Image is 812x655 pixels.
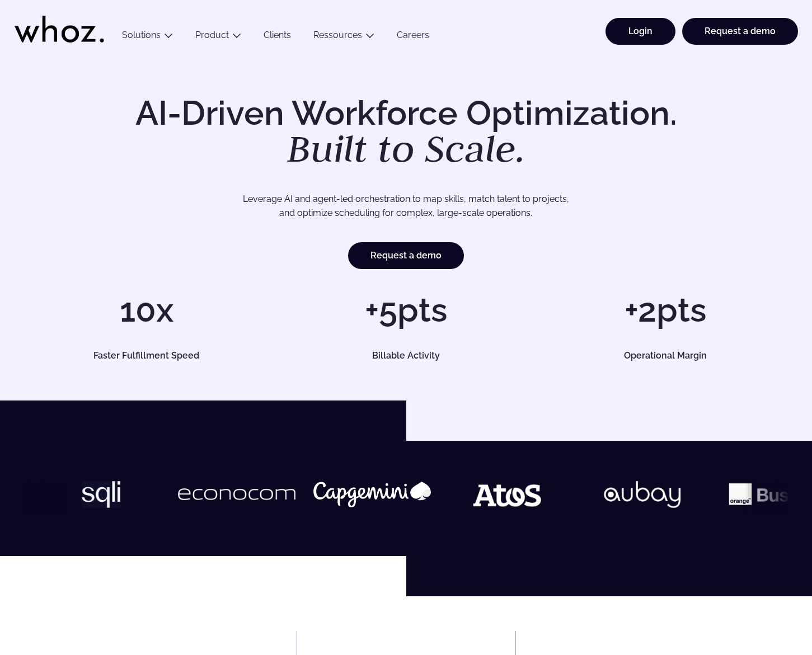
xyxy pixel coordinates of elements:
p: Leverage AI and agent-led orchestration to map skills, match talent to projects, and optimize sch... [61,192,752,220]
a: Clients [252,30,302,45]
iframe: Chatbot [738,581,796,639]
a: Product [195,30,229,40]
h5: Operational Margin [554,351,777,360]
h1: AI-Driven Workforce Optimization. [120,96,693,168]
h1: +5pts [282,293,531,327]
a: Request a demo [682,18,798,45]
button: Product [184,30,252,45]
button: Solutions [111,30,184,45]
a: Request a demo [348,242,464,269]
h1: 10x [22,293,271,327]
a: Login [606,18,675,45]
em: Built to Scale. [287,124,525,173]
h1: +2pts [541,293,790,327]
h5: Faster Fulfillment Speed [35,351,258,360]
a: Careers [386,30,440,45]
a: Ressources [313,30,362,40]
h5: Billable Activity [294,351,518,360]
button: Ressources [302,30,386,45]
